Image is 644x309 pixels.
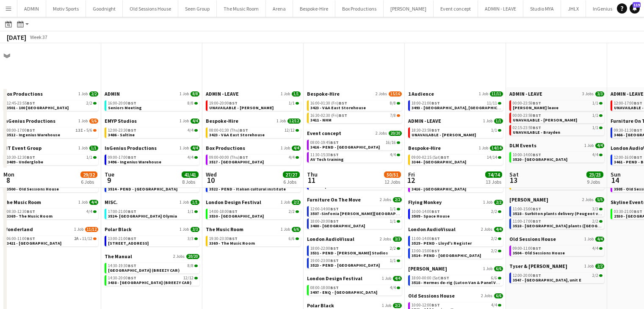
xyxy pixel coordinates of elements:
a: ADMIN - LEAVE3 Jobs3/3 [509,91,604,97]
span: 14:00-18:00 [209,210,238,214]
span: BST [431,100,440,106]
a: Bespoke-Hire1 Job12/12 [206,118,301,124]
a: Wonderland1 Job11/12 [3,226,98,232]
a: 10:00-14:00BST4/43520 - [GEOGRAPHIC_DATA] [513,152,603,162]
div: Box Productions1 Job2/212:45-23:55BST2/23501 - 100 [GEOGRAPHIC_DATA] [3,91,98,118]
span: 11:30-15:30 [310,153,339,157]
a: 119 [630,3,640,14]
span: 3 Jobs [582,91,594,97]
a: London Design Festival1 Job2/2 [206,199,301,205]
div: Bespoke-Hire2 Jobs15/1616:00-01:30 (Fri)BST8/83423 - V&A East Storehouse16:30-02:30 (Fri)BST7/834... [307,91,402,130]
span: Seniors Meeting [108,105,142,110]
span: 16/16 [386,141,396,145]
div: Flying Monkey1 Job2/210:00-14:00BST2/23509 - Space House [408,199,503,226]
span: 4/4 [86,210,92,214]
a: 16:00-01:30 (Fri)BST8/83423 - V&A East Storehouse [310,100,400,110]
span: BST [339,100,347,106]
button: JHLX [561,0,586,17]
span: BST [533,218,541,224]
span: 3496 - Ingenius Warehouse [108,159,161,165]
span: 1 Job [78,146,88,151]
span: BST [128,154,136,160]
span: Box Productions [3,91,43,97]
span: BST [330,218,339,224]
span: 19:00-20:00 [209,101,238,105]
span: 11/11 [487,101,497,105]
span: 1/1 [292,91,301,97]
span: 2 Jobs [376,131,387,136]
span: 5/6 [89,119,98,124]
a: 16:00-20:00BST8/8Seniors Meeting [108,100,198,110]
span: 4/4 [89,200,98,205]
span: The Music Room [3,199,41,205]
span: 12/12 [285,128,295,132]
span: InGenius Productions [3,118,55,124]
div: London AudioVisual2 Jobs4/411:00-14:00BST2/23529 - PEND - Lloyd's Register13:00-15:00BST2/23514 -... [408,226,503,265]
span: 2/2 [494,200,503,205]
span: 1 Job [281,91,290,97]
span: 08:00-19:45 [310,141,339,145]
a: 14:00-18:00BST2/23530 - [GEOGRAPHIC_DATA] [209,209,299,218]
span: AV Tech training [310,157,344,162]
a: The Music Room1 Job4/4 [3,199,98,205]
a: 18:30-23:59BST1/1UNAVAILABLE - [PERSON_NAME] [412,127,501,137]
span: 12:00-16:00 [614,155,642,160]
span: Box Productions [206,145,245,151]
a: 00:00-23:59BST1/1[PERSON_NAME] leave [513,100,603,110]
span: BST [27,100,35,106]
span: 4/4 [191,146,199,151]
span: BST [634,100,642,106]
span: 5/6 [86,128,92,132]
button: Arena [266,0,293,17]
span: 1/1 [592,126,598,130]
button: Bespoke-Hire [293,0,335,17]
a: ADMIN - LEAVE1 Job1/1 [206,91,301,97]
span: 03:30-21:00 [614,210,642,214]
span: 3507 -Sinfonia Smith Square [310,211,417,216]
span: BST [533,100,541,106]
div: Bespoke-Hire1 Job12/1208:00-01:30 (Thu)BST12/123423 - V&A East Storehouse [206,118,301,145]
span: BST [128,209,136,214]
span: ADMIN [105,91,120,97]
span: 3489 - Underglobe [7,159,43,165]
div: Event concept2 Jobs20/2008:00-19:45BST16/163416 - PEND - [GEOGRAPHIC_DATA]11:30-15:30BST4/4AV Tec... [307,130,402,169]
span: 10:00-14:00 [513,153,541,157]
span: BST [533,125,541,130]
span: BST [27,127,35,133]
span: 3486 - Saltine [108,132,135,138]
span: 12:00-14:00 [310,207,339,211]
div: ADMIN - LEAVE1 Job1/118:30-23:59BST1/1UNAVAILABLE - [PERSON_NAME] [408,118,503,145]
span: BST [330,206,339,212]
span: 1/1 [188,210,193,214]
span: 1 Job [74,227,83,232]
span: 4/4 [592,153,598,157]
a: Box Productions1 Job4/4 [206,145,301,151]
span: 16:30-02:30 (Fri) [310,113,347,118]
a: LIT Event Group1 Job1/1 [3,145,98,151]
a: 08:00-17:00BST13I•5/63512 - Ingenius Warehouse [7,127,97,137]
a: 00:00-23:59BST1/1UNAVAILABLE - [PERSON_NAME] [513,113,603,122]
span: 8/8 [188,101,193,105]
button: Motiv Sports [46,0,86,17]
a: 19:00-20:00BST1/1UNAVAILABLE - [PERSON_NAME] [209,100,299,110]
span: Chris Ames leave [513,105,558,110]
span: BST [330,152,339,157]
a: 16:30-02:30 (Fri)BST7/83411 - NHM [310,113,400,122]
span: 1 Job [78,119,88,124]
div: LIT Event Group1 Job1/110:30-12:30BST1/13489 - Underglobe [3,145,98,172]
span: 1 Job [584,143,594,148]
span: BST [533,206,541,212]
div: The Music Room1 Job4/408:30-12:30BST4/43369 - The Music Room [3,199,98,226]
span: 18:00-21:00 [412,101,440,105]
span: 1/1 [390,219,396,223]
span: 3344 - Guild Hall [412,159,466,165]
span: BST [533,113,541,118]
span: BST [431,127,440,133]
span: 02:15-23:59 [513,126,541,130]
span: BST [128,127,136,133]
a: London AudioVisual2 Jobs4/4 [408,226,503,232]
span: 12:00-17:00 [614,101,642,105]
div: ADMIN1 Job8/816:00-20:00BST8/8Seniors Meeting [105,91,199,118]
a: 09:00-00:00 (Thu)BST4/43517 - [GEOGRAPHIC_DATA] [209,154,299,164]
div: Furniture On The Move2 Jobs2/212:00-14:00BST1/13507 -Sinfonia [PERSON_NAME][GEOGRAPHIC_DATA]18:00... [307,196,402,236]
